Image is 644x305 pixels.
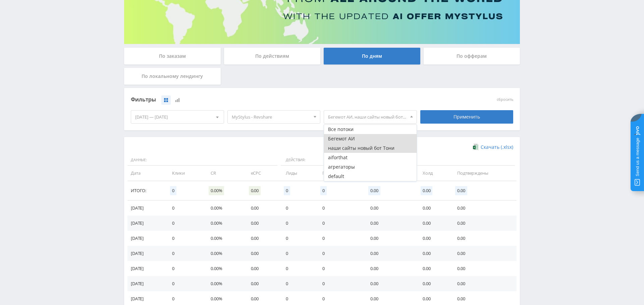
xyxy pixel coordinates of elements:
[204,166,244,181] td: CR
[284,186,290,195] span: 0
[165,276,204,291] td: 0
[450,166,517,181] td: Подтверждены
[244,166,279,181] td: eCPC
[364,276,416,291] td: 0.00
[249,186,261,195] span: 0.00
[450,201,517,216] td: 0.00
[127,201,165,216] td: [DATE]
[204,216,244,231] td: 0.00%
[364,261,416,276] td: 0.00
[244,216,279,231] td: 0.00
[124,68,221,85] div: По локальному лендингу
[450,261,517,276] td: 0.00
[244,276,279,291] td: 0.00
[244,231,279,246] td: 0.00
[316,166,364,181] td: Продажи
[244,246,279,261] td: 0.00
[324,153,417,162] button: aiforthat
[204,201,244,216] td: 0.00%
[244,261,279,276] td: 0.00
[316,246,364,261] td: 0
[416,166,450,181] td: Холд
[416,216,450,231] td: 0.00
[364,231,416,246] td: 0.00
[281,155,362,166] span: Действия:
[320,186,327,195] span: 0
[473,143,479,150] img: xlsx
[204,246,244,261] td: 0.00%
[497,97,513,102] button: сбросить
[324,172,417,181] button: default
[165,231,204,246] td: 0
[165,216,204,231] td: 0
[416,276,450,291] td: 0.00
[127,246,165,261] td: [DATE]
[481,144,513,150] span: Скачать (.xlsx)
[421,186,432,195] span: 0.00
[232,111,310,123] span: MyStylus - Revshare
[124,48,221,64] div: По заказам
[364,246,416,261] td: 0.00
[316,201,364,216] td: 0
[165,246,204,261] td: 0
[368,186,380,195] span: 0.00
[450,276,517,291] td: 0.00
[170,186,176,195] span: 0
[450,246,517,261] td: 0.00
[127,261,165,276] td: [DATE]
[424,48,520,64] div: По офферам
[416,231,450,246] td: 0.00
[244,201,279,216] td: 0.00
[165,261,204,276] td: 0
[165,166,204,181] td: Клики
[450,231,517,246] td: 0.00
[473,144,513,150] a: Скачать (.xlsx)
[324,162,417,172] button: агрегаторы
[416,261,450,276] td: 0.00
[324,143,417,153] button: наши сайты новый бот Тони
[324,48,420,64] div: По дням
[324,125,417,134] button: Все потоки
[127,181,165,201] td: Итого:
[364,201,416,216] td: 0.00
[279,261,316,276] td: 0
[416,246,450,261] td: 0.00
[165,201,204,216] td: 0
[127,216,165,231] td: [DATE]
[328,111,407,123] span: Бегемот АИ, наши сайты новый бот Тони
[279,216,316,231] td: 0
[416,201,450,216] td: 0.00
[279,276,316,291] td: 0
[127,231,165,246] td: [DATE]
[209,186,224,195] span: 0.00%
[316,231,364,246] td: 0
[131,95,417,105] div: Фильтры
[204,231,244,246] td: 0.00%
[365,155,515,166] span: Финансы:
[450,216,517,231] td: 0.00
[324,134,417,143] button: Бегемот АИ
[316,261,364,276] td: 0
[316,276,364,291] td: 0
[364,216,416,231] td: 0.00
[420,110,514,124] div: Применить
[131,111,224,123] div: [DATE] — [DATE]
[279,201,316,216] td: 0
[316,216,364,231] td: 0
[127,166,165,181] td: Дата
[279,231,316,246] td: 0
[204,276,244,291] td: 0.00%
[455,186,467,195] span: 0.00
[204,261,244,276] td: 0.00%
[279,246,316,261] td: 0
[127,276,165,291] td: [DATE]
[279,166,316,181] td: Лиды
[224,48,321,64] div: По действиям
[127,155,277,166] span: Данные:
